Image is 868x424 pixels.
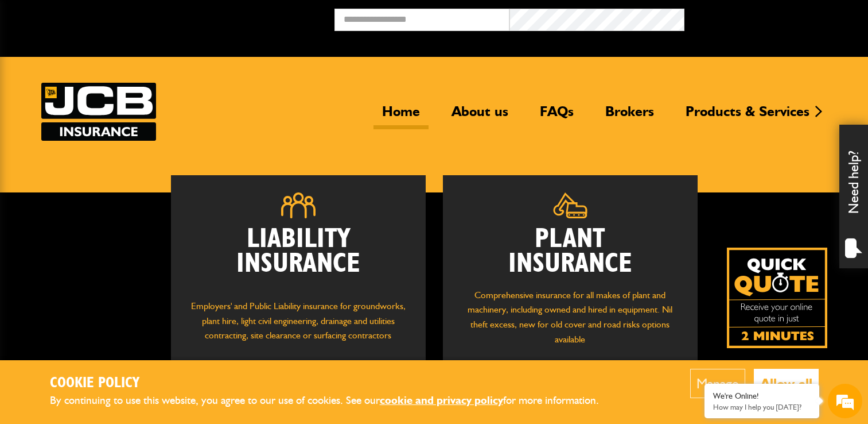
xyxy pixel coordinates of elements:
[50,392,618,410] p: By continuing to use this website, you agree to our use of cookies. See our for more information.
[41,83,156,141] a: JCB Insurance Services
[690,369,745,398] button: Manage
[713,403,811,411] p: How may I help you today?
[460,227,680,276] h2: Plant Insurance
[380,394,503,407] a: cookie and privacy policy
[188,299,408,354] p: Employers' and Public Liability insurance for groundworks, plant hire, light civil engineering, d...
[373,103,429,129] a: Home
[684,9,859,26] button: Broker Login
[713,391,811,401] div: We're Online!
[677,103,818,129] a: Products & Services
[754,369,819,398] button: Allow all
[531,103,582,129] a: FAQs
[460,288,680,346] p: Comprehensive insurance for all makes of plant and machinery, including owned and hired in equipm...
[41,83,156,141] img: JCB Insurance Services logo
[839,125,868,268] div: Need help?
[727,248,827,348] a: Get your insurance quote isn just 2-minutes
[727,248,827,348] img: Quick Quote
[597,103,663,129] a: Brokers
[443,103,517,129] a: About us
[188,227,408,288] h2: Liability Insurance
[50,375,618,392] h2: Cookie Policy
